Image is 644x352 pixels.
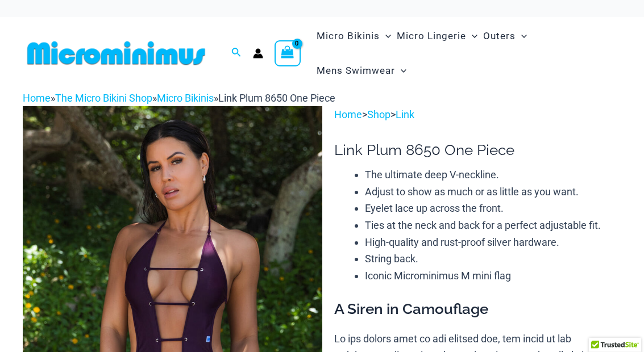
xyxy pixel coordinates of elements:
[396,108,414,120] a: Link
[314,19,394,53] a: Micro BikinisMenu ToggleMenu Toggle
[395,56,406,85] span: Menu Toggle
[365,217,621,234] li: Ties at the neck and back for a perfect adjustable fit.
[394,19,480,53] a: Micro LingerieMenu ToggleMenu Toggle
[23,92,335,104] span: » » »
[231,46,242,60] a: Search icon link
[334,106,621,123] p: > >
[365,234,621,251] li: High-quality and rust-proof silver hardware.
[317,22,380,51] span: Micro Bikinis
[157,92,214,104] a: Micro Bikinis
[23,40,210,66] img: MM SHOP LOGO FLAT
[365,250,621,267] li: String back.
[334,141,621,159] h1: Link Plum 8650 One Piece
[312,17,621,90] nav: Site Navigation
[317,56,395,85] span: Mens Swimwear
[365,200,621,217] li: Eyelet lace up across the front.
[218,92,335,104] span: Link Plum 8650 One Piece
[334,300,621,319] h3: A Siren in Camouflage
[23,92,51,104] a: Home
[55,92,152,104] a: The Micro Bikini Shop
[516,22,527,51] span: Menu Toggle
[253,48,263,58] a: Account icon link
[483,22,516,51] span: Outers
[314,53,409,88] a: Mens SwimwearMenu ToggleMenu Toggle
[397,22,466,51] span: Micro Lingerie
[365,267,621,284] li: Iconic Microminimus M mini flag
[380,22,391,51] span: Menu Toggle
[466,22,477,51] span: Menu Toggle
[334,108,362,120] a: Home
[365,166,621,183] li: The ultimate deep V-neckline.
[480,19,530,53] a: OutersMenu ToggleMenu Toggle
[367,108,390,120] a: Shop
[275,40,301,66] a: View Shopping Cart, empty
[365,183,621,200] li: Adjust to show as much or as little as you want.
